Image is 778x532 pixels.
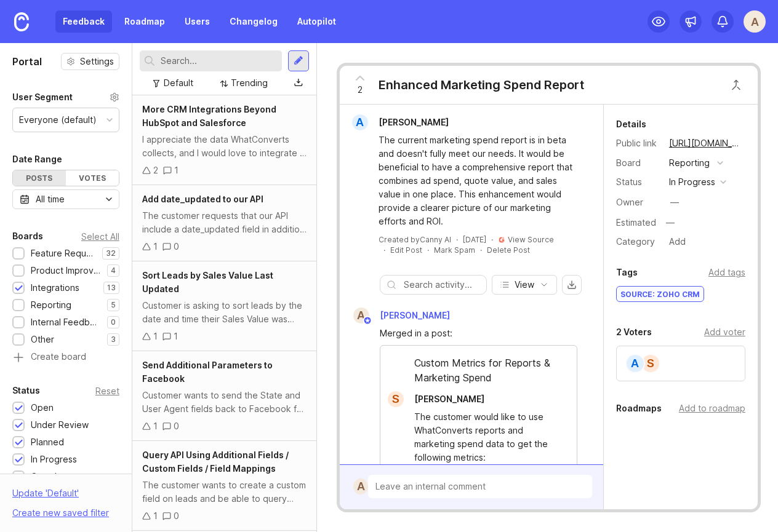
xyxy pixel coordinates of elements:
div: 1 [153,240,158,253]
div: Board [616,156,659,170]
div: · [427,245,429,255]
div: 0 [174,509,179,523]
div: Boards [12,229,43,244]
a: Changelog [222,10,285,33]
a: Add date_updated to our APIThe customer requests that our API include a date_updated field in add... [132,185,316,261]
div: Planned [31,435,64,449]
div: S [641,354,660,373]
div: Created by Canny AI [379,234,451,245]
div: · [383,245,385,255]
input: Search activity... [404,278,480,292]
div: Integrations [31,281,79,295]
button: View [492,275,557,295]
a: S[PERSON_NAME] [380,391,494,407]
div: Status [12,383,40,398]
div: 1 [174,164,178,177]
span: View [515,279,534,291]
h1: Portal [12,54,42,69]
div: 1 [153,509,158,523]
button: export comments [562,275,582,295]
div: All time [36,193,65,206]
button: Mark Spam [434,245,475,255]
div: Feature Requests [31,247,96,260]
span: [PERSON_NAME] [380,310,450,320]
div: Reporting [31,298,71,312]
div: A [625,354,645,373]
span: Query API Using Additional Fields / Custom Fields / Field Mappings [142,450,289,474]
div: Customer is asking to sort leads by the date and time their Sales Value was updated. This is beca... [142,299,307,326]
div: Open [31,401,54,415]
div: The customer wants to create a custom field on leads and be able to query their leads using it. [142,478,307,506]
div: Custom Metrics for Reports & Marketing Spend [380,355,577,391]
div: · [491,234,493,245]
div: Add to roadmap [679,402,745,415]
div: Tags [616,265,638,280]
div: Enhanced Marketing Spend Report [379,76,584,93]
p: 32 [106,248,116,258]
button: A [744,10,766,33]
div: 0 [174,240,179,253]
p: 4 [111,266,116,276]
img: g2-reviews [498,236,505,244]
div: Product Improvements [31,264,101,277]
div: · [480,245,482,255]
div: Reset [95,387,119,394]
div: Other [31,333,54,346]
p: 0 [111,317,116,327]
span: [PERSON_NAME] [414,394,484,404]
div: Delete Post [487,245,530,255]
div: Posts [13,170,66,186]
div: Trending [231,76,268,90]
div: Estimated [616,218,656,227]
div: Complete [31,470,71,483]
a: Create board [12,352,119,363]
div: Under Review [31,418,89,432]
div: Source: Zoho CRM [617,287,704,301]
input: Search... [161,54,277,68]
div: Owner [616,196,659,209]
div: Select All [81,233,119,240]
img: Canny Home [14,12,29,31]
div: S [388,391,404,407]
span: Sort Leads by Sales Value Last Updated [142,270,273,294]
div: Add tags [708,266,745,279]
div: Add voter [704,325,745,339]
p: 13 [107,283,116,293]
div: in progress [669,175,715,189]
div: In Progress [31,453,77,466]
a: [URL][DOMAIN_NAME] [665,135,745,151]
div: 1 [153,330,158,343]
img: member badge [363,316,372,325]
svg: toggle icon [99,194,119,204]
span: Settings [80,55,114,68]
a: View Source [508,235,554,244]
a: [DATE] [463,234,486,245]
div: — [670,196,679,209]
div: Edit Post [390,245,422,255]
div: The customer would like to use WhatConverts reports and marketing spend data to get the following... [414,410,557,464]
button: Close button [724,73,748,97]
div: Category [616,235,659,248]
div: I appreciate the data WhatConverts collects, and I would love to integrate it into each client's ... [142,133,307,160]
div: 1 [174,330,178,343]
div: Votes [66,170,119,186]
div: Status [616,175,659,189]
div: User Segment [12,90,73,105]
div: A [353,308,369,324]
div: Public link [616,137,659,150]
a: Add [659,234,689,250]
p: 3 [111,335,116,344]
div: Reporting [669,156,710,170]
span: 2 [358,83,363,97]
a: Users [177,10,217,33]
div: 0 [174,419,179,433]
span: More CRM Integrations Beyond HubSpot and Salesforce [142,104,276,128]
a: Send Additional Parameters to FacebookCustomer wants to send the State and User Agent fields back... [132,351,316,441]
div: Create new saved filter [12,506,109,520]
div: Everyone (default) [19,113,97,127]
a: Settings [61,53,119,70]
div: · [456,234,458,245]
div: Date Range [12,152,62,167]
a: Query API Using Additional Fields / Custom Fields / Field MappingsThe customer wants to create a ... [132,441,316,531]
